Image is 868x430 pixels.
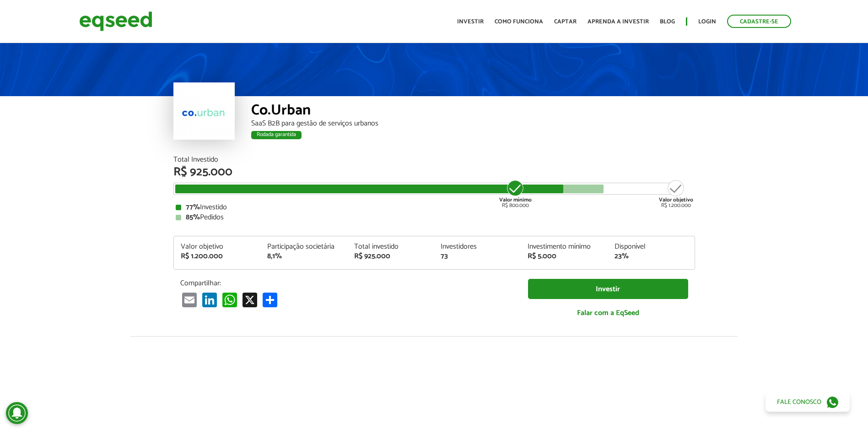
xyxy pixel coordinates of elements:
[528,243,601,250] div: Investimento mínimo
[698,19,716,25] a: Login
[181,243,254,250] div: Valor objetivo
[659,196,693,204] strong: Valor objetivo
[588,19,649,25] a: Aprenda a investir
[221,292,239,307] a: WhatsApp
[180,292,199,307] a: Email
[251,131,302,139] div: Rodada garantida
[79,9,152,33] img: EqSeed
[176,204,693,211] div: Investido
[615,253,688,260] div: 23%
[554,19,577,25] a: Captar
[173,156,695,163] div: Total Investido
[251,120,695,127] div: SaaS B2B para gestão de serviços urbanos
[200,292,219,307] a: LinkedIn
[186,211,200,223] strong: 85%
[498,179,533,208] div: R$ 800.000
[528,279,688,299] a: Investir
[528,304,688,322] a: Falar com a EqSeed
[441,243,514,250] div: Investidores
[528,253,601,260] div: R$ 5.000
[495,19,543,25] a: Como funciona
[660,19,675,25] a: Blog
[727,15,791,28] a: Cadastre-se
[499,196,532,204] strong: Valor mínimo
[267,253,340,260] div: 8,1%
[251,103,695,120] div: Co.Urban
[354,253,427,260] div: R$ 925.000
[261,292,279,307] a: Compartilhar
[766,392,850,412] a: Fale conosco
[441,253,514,260] div: 73
[181,253,254,260] div: R$ 1.200.000
[659,179,693,208] div: R$ 1.200.000
[173,166,695,178] div: R$ 925.000
[615,243,688,250] div: Disponível
[180,279,514,288] p: Compartilhar:
[186,201,200,213] strong: 77%
[176,214,693,221] div: Pedidos
[267,243,340,250] div: Participação societária
[354,243,427,250] div: Total investido
[241,292,259,307] a: X
[457,19,484,25] a: Investir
